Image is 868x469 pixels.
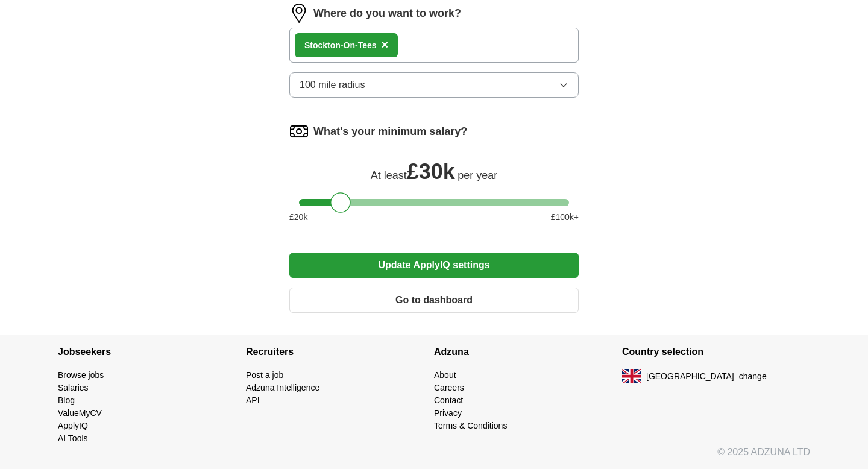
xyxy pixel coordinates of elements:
button: Go to dashboard [289,288,579,313]
span: At least [371,169,407,181]
a: Salaries [58,383,89,392]
button: change [739,370,767,383]
span: 100 mile radius [300,78,365,92]
span: × [382,38,389,51]
img: location.png [289,4,309,23]
a: Browse jobs [58,370,104,380]
img: salary.png [289,122,309,141]
a: Post a job [246,370,283,380]
span: £ 30k [407,159,455,184]
a: Adzuna Intelligence [246,383,319,392]
button: Update ApplyIQ settings [289,253,579,278]
div: © 2025 ADZUNA LTD [48,445,820,469]
a: Contact [434,395,463,405]
a: ValueMyCV [58,408,102,418]
button: × [382,36,389,54]
span: £ 20 k [289,211,307,224]
a: API [246,395,260,405]
a: AI Tools [58,433,88,443]
span: [GEOGRAPHIC_DATA] [646,370,734,383]
a: About [434,370,456,380]
a: Privacy [434,408,462,418]
a: Terms & Conditions [434,421,507,430]
a: Careers [434,383,464,392]
label: What's your minimum salary? [313,124,467,140]
span: per year [458,169,497,181]
button: 100 mile radius [289,72,579,98]
h4: Country selection [622,335,810,369]
div: Stockton-On-Tees [304,39,377,52]
img: UK flag [622,369,641,383]
span: £ 100 k+ [551,211,579,224]
a: ApplyIQ [58,421,88,430]
label: Where do you want to work? [313,5,461,22]
a: Blog [58,395,75,405]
